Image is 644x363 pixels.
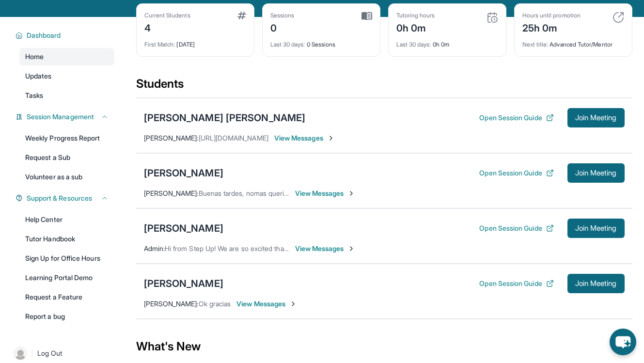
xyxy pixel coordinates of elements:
div: 0 Sessions [270,35,372,48]
img: card [487,12,498,23]
a: Sign Up for Office Hours [19,250,114,267]
a: Learning Portal Demo [19,269,114,286]
div: 0h 0m [396,19,435,35]
span: [PERSON_NAME] : [144,189,199,197]
span: [PERSON_NAME] : [144,300,199,308]
div: [DATE] [144,35,246,48]
img: Chevron-Right [289,300,297,308]
button: Open Session Guide [479,168,553,178]
span: First Match : [144,41,175,48]
div: Hours until promotion [522,12,581,19]
span: Support & Resources [27,193,92,203]
a: Tasks [19,87,114,104]
div: [PERSON_NAME] [144,277,223,290]
span: Session Management [27,112,94,122]
span: Tasks [25,91,43,100]
span: Join Meeting [575,225,617,231]
img: card [613,12,624,23]
a: Help Center [19,211,114,228]
button: Session Management [23,112,109,122]
span: View Messages [236,299,297,309]
span: Dashboard [27,31,61,40]
img: card [237,12,246,19]
img: Chevron-Right [347,189,355,197]
a: Updates [19,67,114,85]
div: Students [136,76,632,97]
a: Report a bug [19,308,114,325]
span: | [31,347,33,359]
span: Join Meeting [575,115,617,121]
span: Buenas tardes, nomas queria ver si podian assistir a la sesion de tutoria manana a las 6pm? [199,189,478,197]
img: Chevron-Right [347,245,355,253]
div: Sessions [270,12,295,19]
span: Join Meeting [575,281,617,286]
button: Dashboard [23,31,109,40]
div: 0h 0m [396,35,498,48]
div: 4 [144,19,190,35]
div: Current Students [144,12,190,19]
button: chat-button [610,329,636,355]
div: Advanced Tutor/Mentor [522,35,624,48]
div: [PERSON_NAME] [144,166,223,180]
span: [URL][DOMAIN_NAME] [199,134,268,142]
span: Join Meeting [575,170,617,176]
span: Last 30 days : [396,41,431,48]
span: Next title : [522,41,549,48]
span: View Messages [274,133,335,143]
span: Admin : [144,244,165,253]
a: Request a Sub [19,149,114,166]
div: Tutoring hours [396,12,435,19]
a: Request a Feature [19,288,114,306]
span: View Messages [295,189,356,198]
span: View Messages [295,244,356,253]
button: Open Session Guide [479,223,553,233]
button: Join Meeting [567,274,625,293]
img: Chevron-Right [327,134,335,142]
span: Updates [25,71,52,81]
div: 25h 0m [522,19,581,35]
span: Home [25,52,44,62]
span: Log Out [37,348,63,358]
button: Join Meeting [567,219,625,238]
a: Home [19,48,114,65]
button: Support & Resources [23,193,109,203]
span: Ok gracias [199,300,231,308]
div: 0 [270,19,295,35]
button: Open Session Guide [479,279,553,288]
span: [PERSON_NAME] : [144,134,199,142]
div: [PERSON_NAME] [144,221,223,235]
span: Last 30 days : [270,41,305,48]
button: Open Session Guide [479,113,553,123]
button: Join Meeting [567,163,625,183]
a: Tutor Handbook [19,230,114,248]
button: Join Meeting [567,108,625,127]
a: Weekly Progress Report [19,129,114,147]
img: user-img [14,347,27,360]
div: [PERSON_NAME] [PERSON_NAME] [144,111,306,125]
img: card [361,12,372,20]
a: Volunteer as a sub [19,168,114,186]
